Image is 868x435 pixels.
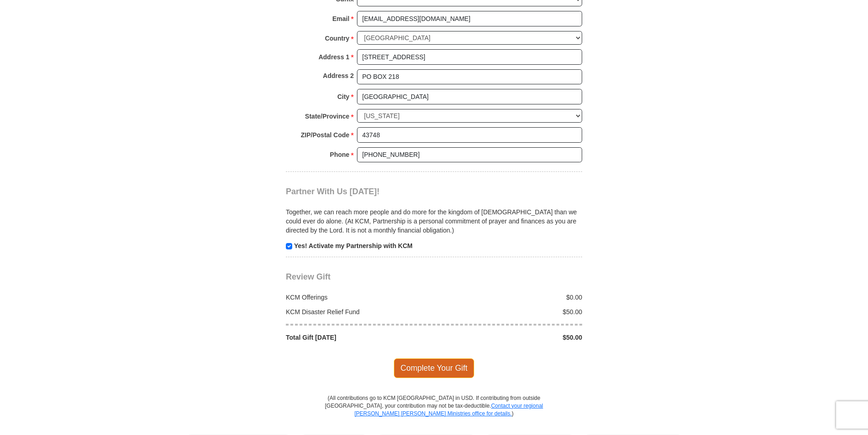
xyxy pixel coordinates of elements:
strong: Country [325,32,350,45]
p: Together, we can reach more people and do more for the kingdom of [DEMOGRAPHIC_DATA] than we coul... [286,207,582,235]
strong: Phone [330,148,350,161]
span: Review Gift [286,272,331,281]
strong: State/Province [305,110,349,123]
a: Contact your regional [PERSON_NAME] [PERSON_NAME] Ministries office for details. [354,403,543,417]
div: $50.00 [434,307,587,316]
strong: Email [332,12,349,25]
strong: Address 2 [323,69,354,82]
div: Total Gift [DATE] [281,333,434,342]
p: (All contributions go to KCM [GEOGRAPHIC_DATA] in USD. If contributing from outside [GEOGRAPHIC_D... [325,394,543,434]
div: $0.00 [434,293,587,302]
span: Partner With Us [DATE]! [286,187,380,196]
span: Complete Your Gift [394,358,475,378]
div: KCM Offerings [281,293,434,302]
strong: Yes! Activate my Partnership with KCM [294,242,413,249]
div: $50.00 [434,333,587,342]
strong: City [337,90,349,103]
strong: ZIP/Postal Code [301,129,350,141]
div: KCM Disaster Relief Fund [281,307,434,316]
strong: Address 1 [319,51,350,63]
